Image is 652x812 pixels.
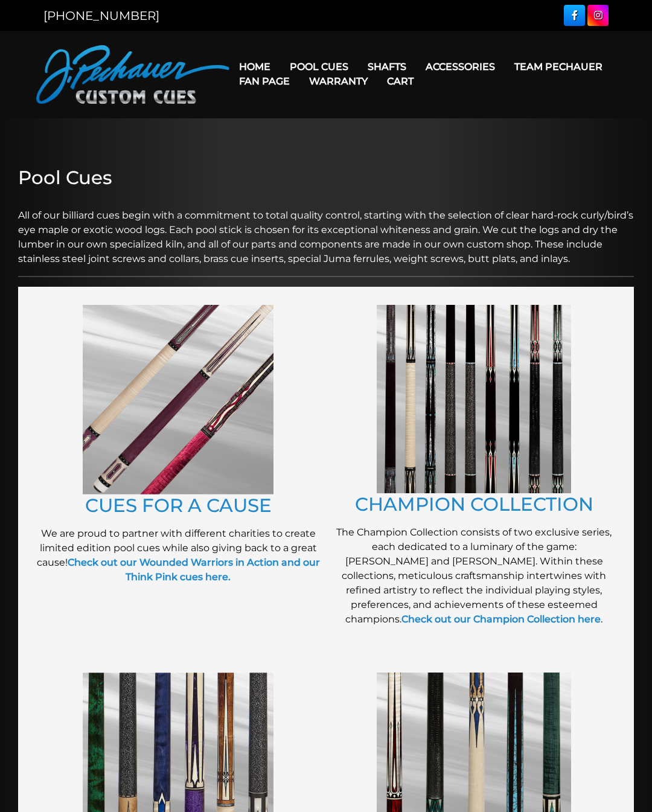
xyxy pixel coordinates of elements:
[401,613,601,625] a: Check out our Champion Collection here
[416,51,505,82] a: Accessories
[36,526,320,584] p: We are proud to partner with different charities to create limited edition pool cues while also g...
[68,557,320,583] a: Check out our Wounded Warriors in Action and our Think Pink cues here.
[85,494,272,517] a: CUES FOR A CAUSE
[505,51,612,82] a: Team Pechauer
[299,66,377,97] a: Warranty
[36,45,229,104] img: Pechauer Custom Cues
[332,525,616,627] p: The Champion Collection consists of two exclusive series, each dedicated to a luminary of the gam...
[43,8,159,23] a: [PHONE_NUMBER]
[229,51,280,82] a: Home
[229,66,299,97] a: Fan Page
[358,51,416,82] a: Shafts
[355,493,593,516] a: CHAMPION COLLECTION
[280,51,358,82] a: Pool Cues
[18,167,634,189] h2: Pool Cues
[18,194,634,266] p: All of our billiard cues begin with a commitment to total quality control, starting with the sele...
[377,66,423,97] a: Cart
